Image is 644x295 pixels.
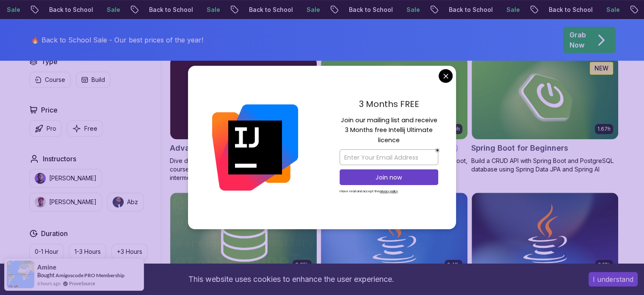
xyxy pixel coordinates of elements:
[336,6,394,14] p: Back to School
[170,157,317,182] p: Dive deep into Spring Boot with our advanced course, designed to take your skills from intermedia...
[597,126,611,132] p: 1.67h
[69,280,95,287] a: ProveSource
[295,261,309,268] p: 6.65h
[170,57,317,139] img: Advanced Spring Boot card
[67,120,103,137] button: Free
[170,56,317,182] a: Advanced Spring Boot card5.18hAdvanced Spring BootProDive deep into Spring Boot with our advanced...
[127,198,138,206] p: Abz
[36,6,94,14] p: Back to School
[29,244,64,260] button: 0-1 Hour
[7,261,34,288] img: provesource social proof notification image
[589,272,638,287] button: Accept cookies
[436,6,494,14] p: Back to School
[43,154,76,164] h2: Instructors
[471,142,568,154] h2: Spring Boot for Beginners
[394,6,421,14] p: Sale
[594,64,608,73] p: NEW
[111,244,148,260] button: +3 Hours
[472,193,618,275] img: Java for Developers card
[37,272,55,278] span: Bought
[45,76,65,84] p: Course
[107,193,144,211] button: instructor imgAbz
[136,6,194,14] p: Back to School
[594,6,621,14] p: Sale
[6,270,576,289] div: This website uses cookies to enhance the user experience.
[47,124,56,133] p: Pro
[471,157,619,174] p: Build a CRUD API with Spring Boot and PostgreSQL database using Spring Data JPA and Spring AI
[536,6,594,14] p: Back to School
[194,6,221,14] p: Sale
[294,6,321,14] p: Sale
[170,142,254,154] h2: Advanced Spring Boot
[35,247,58,256] p: 0-1 Hour
[471,56,619,174] a: Spring Boot for Beginners card1.67hNEWSpring Boot for BeginnersBuild a CRUD API with Spring Boot ...
[84,124,97,133] p: Free
[91,76,105,84] p: Build
[55,272,124,279] a: Amigoscode PRO Membership
[94,6,121,14] p: Sale
[76,72,111,88] button: Build
[598,261,611,268] p: 9.18h
[41,105,58,115] h2: Price
[236,6,294,14] p: Back to School
[31,35,203,45] p: 🔥 Back to School Sale - Our best prices of the year!
[41,56,58,67] h2: Type
[29,169,102,188] button: instructor img[PERSON_NAME]
[170,193,317,275] img: Spring Data JPA card
[41,228,68,239] h2: Duration
[29,72,71,88] button: Course
[49,198,97,206] p: [PERSON_NAME]
[29,193,102,211] button: instructor img[PERSON_NAME]
[494,6,521,14] p: Sale
[35,197,46,208] img: instructor img
[35,173,46,184] img: instructor img
[117,247,142,256] p: +3 Hours
[69,244,106,260] button: 1-3 Hours
[49,174,97,183] p: [PERSON_NAME]
[472,57,618,139] img: Spring Boot for Beginners card
[321,193,467,275] img: Java for Beginners card
[37,264,56,271] span: Amine
[37,280,61,287] span: 6 hours ago
[75,247,101,256] p: 1-3 Hours
[113,197,124,208] img: instructor img
[569,30,586,50] p: Grab Now
[447,261,460,268] p: 2.41h
[29,120,62,137] button: Pro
